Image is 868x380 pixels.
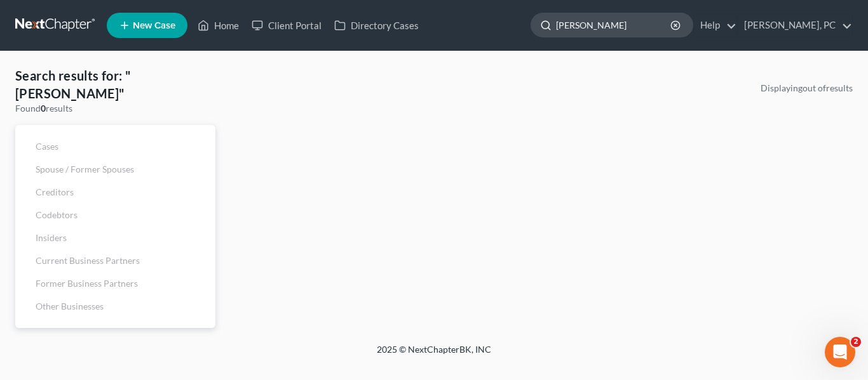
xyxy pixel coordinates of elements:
span: Creditors [36,187,74,197]
a: Home [191,14,245,37]
input: Search by name... [556,13,672,37]
a: Spouse / Former Spouses [15,158,215,181]
iframe: Intercom live chat [825,337,855,367]
a: Current Business Partners [15,249,215,272]
span: Current Business Partners [36,255,140,266]
span: Insiders [36,232,67,243]
div: 2025 © NextChapterBK, INC [72,343,796,366]
span: Codebtors [36,209,78,220]
a: Client Portal [245,14,328,37]
a: Directory Cases [328,14,425,37]
span: Former Business Partners [36,278,138,289]
a: Cases [15,135,215,158]
a: Other Businesses [15,295,215,318]
div: Found results [15,102,215,115]
span: Spouse / Former Spouses [36,164,134,174]
span: New Case [133,21,175,30]
strong: 0 [41,103,46,114]
h4: Search results for: "[PERSON_NAME]" [15,67,215,102]
a: [PERSON_NAME], PC [738,14,852,37]
span: Cases [36,141,58,152]
a: Help [694,14,736,37]
span: Other Businesses [36,301,104,311]
span: 2 [851,337,861,347]
a: Former Business Partners [15,272,215,295]
a: Insiders [15,226,215,249]
a: Creditors [15,181,215,204]
a: Codebtors [15,204,215,226]
div: Displaying out of results [761,82,853,95]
